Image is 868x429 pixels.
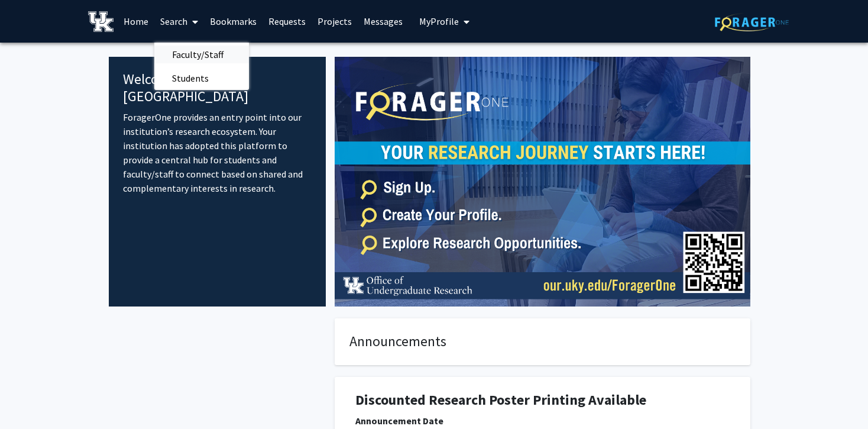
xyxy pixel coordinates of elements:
[419,15,459,27] span: My Profile
[204,1,263,42] a: Bookmarks
[154,69,249,87] a: Students
[355,392,730,409] h1: Discounted Research Poster Printing Available
[154,46,249,63] a: Faculty/Staff
[9,376,50,420] iframe: Chat
[355,414,730,428] div: Announcement Date
[123,71,312,105] h4: Welcome to [GEOGRAPHIC_DATA]
[118,1,154,42] a: Home
[263,1,312,42] a: Requests
[349,333,736,350] h4: Announcements
[154,1,204,42] a: Search
[335,57,750,307] img: Cover Image
[154,66,226,90] span: Students
[88,11,114,32] img: University of Kentucky Logo
[358,1,409,42] a: Messages
[715,13,789,31] img: ForagerOne Logo
[154,43,241,66] span: Faculty/Staff
[312,1,358,42] a: Projects
[123,110,312,195] p: ForagerOne provides an entry point into our institution’s research ecosystem. Your institution ha...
